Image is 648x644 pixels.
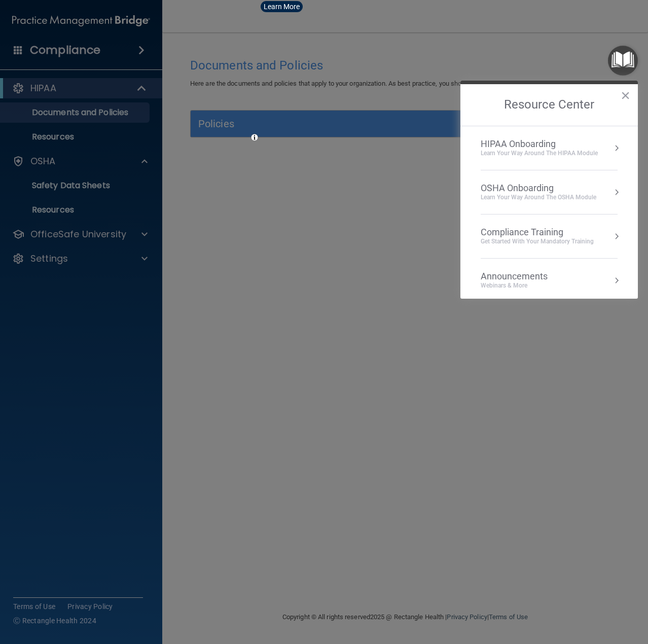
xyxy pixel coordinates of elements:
[481,193,596,202] div: Learn your way around the OSHA module
[481,237,594,246] div: Get Started with your mandatory training
[481,281,568,290] div: Webinars & More
[481,149,598,158] div: Learn Your Way around the HIPAA module
[460,84,638,126] h2: Resource Center
[261,1,303,12] button: Learn More
[621,87,630,103] button: Close
[460,81,638,299] div: Resource Center
[608,46,638,76] button: Open Resource Center
[481,183,596,194] div: OSHA Onboarding
[481,227,594,238] div: Compliance Training
[481,138,598,150] div: HIPAA Onboarding
[264,3,300,10] div: Learn More
[481,271,568,282] div: Announcements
